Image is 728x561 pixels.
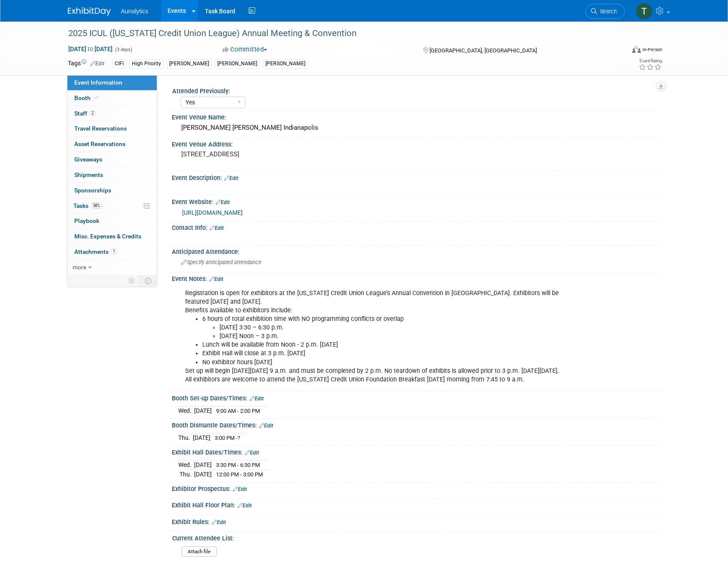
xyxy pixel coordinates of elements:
[209,276,223,282] a: Edit
[172,515,661,527] div: Exhibit Rules:
[67,183,157,198] a: Sponsorships
[73,264,86,271] span: more
[172,221,661,232] div: Contact Info:
[233,486,247,492] a: Edit
[250,396,264,402] a: Edit
[597,8,617,15] span: Search
[114,47,132,52] span: (3 days)
[245,450,259,456] a: Edit
[68,45,113,53] span: [DATE] [DATE]
[216,199,230,205] a: Edit
[112,59,126,68] div: CIFI
[193,433,210,442] td: [DATE]
[585,4,625,19] a: Search
[167,59,212,68] div: [PERSON_NAME]
[263,59,308,68] div: [PERSON_NAME]
[67,121,157,136] a: Travel Reservations
[216,471,263,478] span: 12:00 PM - 3:00 PM
[172,245,661,256] div: Anticipated Attendance:
[178,121,654,134] div: [PERSON_NAME] [PERSON_NAME] Indianapolis
[172,85,657,95] div: Attended Previously:
[216,462,260,468] span: 3:30 PM - 6:30 PM
[172,171,661,183] div: Event Description:
[429,47,537,54] span: [GEOGRAPHIC_DATA], [GEOGRAPHIC_DATA]
[210,225,224,231] a: Edit
[172,482,661,494] div: Exhibitor Prospectus:
[178,470,194,479] td: Thu.
[86,46,94,52] span: to
[178,433,193,442] td: Thu.
[216,408,260,414] span: 9:00 AM - 2:00 PM
[172,392,661,403] div: Booth Set-up Dates/Times:
[172,446,661,457] div: Exhibit Hall Dates/Times:
[172,499,661,510] div: Exhibit Hall Floor Plan:
[194,406,212,415] td: [DATE]
[67,213,157,229] a: Playbook
[632,46,641,53] img: Format-Inperson.png
[172,195,661,207] div: Event Website:
[68,7,111,16] img: ExhibitDay
[215,435,240,441] span: 3:00 PM -
[215,59,260,68] div: [PERSON_NAME]
[219,332,561,341] li: [DATE] Noon – 3 p.m.
[172,111,661,122] div: Event Venue Name:
[67,260,157,275] a: more
[74,171,103,178] span: Shipments
[74,95,101,101] span: Booth
[194,470,212,479] td: [DATE]
[65,26,612,41] div: 2025 ICUL ([US_STATE] Credit Union League) Annual Meeting & Convention
[224,175,238,181] a: Edit
[74,217,99,224] span: Playbook
[172,419,661,430] div: Booth Dismantle Dates/Times:
[125,275,140,287] td: Personalize Event Tab Strip
[67,198,157,213] a: Tasks38%
[238,503,252,509] a: Edit
[219,45,271,54] button: Committed
[67,137,157,152] a: Asset Reservations
[74,187,111,194] span: Sponsorships
[90,61,104,67] a: Edit
[121,8,149,15] span: Aunalytics
[67,168,157,183] a: Shipments
[178,460,194,470] td: Wed.
[74,125,127,132] span: Travel Reservations
[636,3,652,19] img: Tim Killilea
[67,229,157,244] a: Misc. Expenses & Credits
[181,150,366,158] pre: [STREET_ADDRESS]
[67,75,157,90] a: Event Information
[74,140,125,147] span: Asset Reservations
[111,248,117,255] span: 1
[67,91,157,106] a: Booth
[179,285,566,388] div: Registration is open for exhibitors at the [US_STATE] Credit Union League’s Annual Convention in ...
[73,202,102,209] span: Tasks
[89,110,96,116] span: 2
[178,406,194,415] td: Wed.
[212,519,226,525] a: Edit
[642,46,662,53] div: In-Person
[202,358,561,367] li: No exhibitor hours [DATE]
[67,152,157,167] a: Giveaways
[129,59,164,68] div: High Priority
[94,95,99,100] i: Booth reservation complete
[259,423,273,429] a: Edit
[182,209,243,216] a: [URL][DOMAIN_NAME]
[639,59,662,63] div: Event Rating
[172,532,657,543] div: Current Attendee List:
[74,79,122,86] span: Event Information
[68,59,104,69] td: Tags
[238,435,240,441] span: ?
[74,110,96,117] span: Staff
[181,259,262,265] span: Specify anticipated attendance
[202,341,561,349] li: Lunch will be available from Noon - 2 p.m. [DATE]
[172,138,661,149] div: Event Venue Address:
[139,275,157,287] td: Toggle Event Tabs
[202,349,561,358] li: Exhibit Hall will close at 3 p.m. [DATE]
[67,106,157,121] a: Staff2
[74,248,117,255] span: Attachments
[172,272,661,284] div: Event Notes:
[74,156,102,163] span: Giveaways
[194,460,212,470] td: [DATE]
[74,233,141,240] span: Misc. Expenses & Credits
[574,45,663,58] div: Event Format
[202,315,561,341] li: 6 hours of total exhibition time with NO programming conflicts or overlap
